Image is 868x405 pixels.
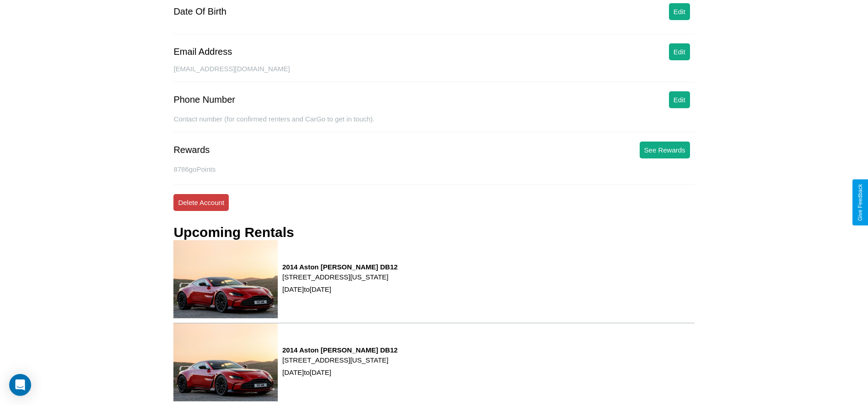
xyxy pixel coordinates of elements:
[173,47,232,57] div: Email Address
[173,145,210,155] div: Rewards
[9,374,31,396] div: Open Intercom Messenger
[669,3,690,20] button: Edit
[173,225,294,240] h3: Upcoming Rentals
[173,323,278,401] img: rental
[173,65,694,82] div: [EMAIL_ADDRESS][DOMAIN_NAME]
[173,163,694,175] p: 8786 goPoints
[282,271,398,283] p: [STREET_ADDRESS][US_STATE]
[282,354,398,366] p: [STREET_ADDRESS][US_STATE]
[173,194,229,211] button: Delete Account
[640,142,690,158] button: See Rewards
[282,283,398,295] p: [DATE] to [DATE]
[669,91,690,108] button: Edit
[173,6,226,17] div: Date Of Birth
[282,366,398,379] p: [DATE] to [DATE]
[173,95,235,105] div: Phone Number
[282,346,398,354] h3: 2014 Aston [PERSON_NAME] DB12
[669,43,690,60] button: Edit
[282,263,398,271] h3: 2014 Aston [PERSON_NAME] DB12
[173,240,278,318] img: rental
[857,184,863,221] div: Give Feedback
[173,115,694,132] div: Contact number (for confirmed renters and CarGo to get in touch).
